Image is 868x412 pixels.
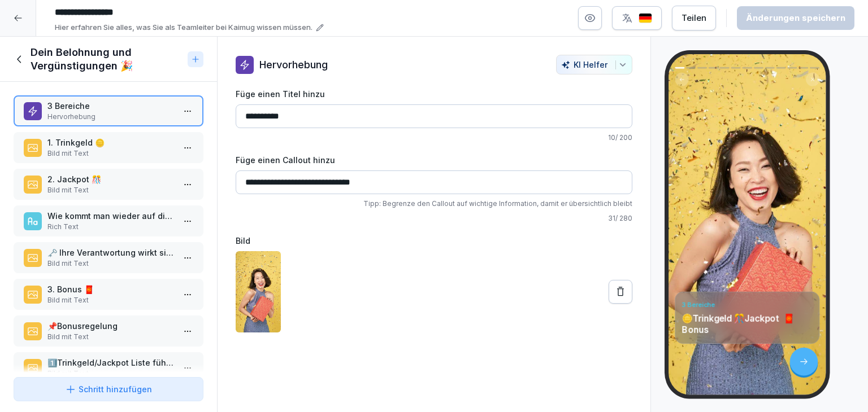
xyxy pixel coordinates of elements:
p: 🪙Trinkgeld 🎊Jackpot 🧧Bonus [682,313,813,335]
p: Bild mit Text [47,258,174,269]
p: Hervorhebung [259,57,328,72]
button: Teilen [672,6,716,30]
h4: 3 Bereiche [682,300,813,309]
p: 1️⃣​Trinkgeld/Jackpot Liste führen bzw. Cockpit vollständig ausfüllen [47,357,174,369]
div: KI Helfer [561,60,627,69]
img: de.svg [639,13,652,24]
p: Bild mit Text [47,295,174,305]
p: Hervorhebung [47,112,174,122]
button: Schritt hinzufügen [14,377,203,401]
div: ​📌​BonusregelungBild mit Text [14,315,203,347]
div: 2. Jackpot 🎊​Bild mit Text [14,169,203,200]
p: 31 / 280 [236,213,632,223]
div: 3. Bonus 🧧Bild mit Text [14,279,203,310]
label: Füge einen Titel hinzu [236,88,632,100]
div: 1️⃣​Trinkgeld/Jackpot Liste führen bzw. Cockpit vollständig ausfüllenBild mit Text [14,352,203,383]
p: Bild mit Text [47,185,174,195]
img: clmrhaojd0014356h6ag3hrug.jpg [236,251,281,332]
button: Änderungen speichern [737,6,854,30]
div: Wie kommt man wieder auf die Jackpot-Liste?Rich Text [14,205,203,236]
div: 🗝️​ Ihre Verantwortung wirkt sich nicht nur auf Ihren Bonus aus, sondern auch auf alle Mitarbeite... [14,242,203,273]
p: Bild mit Text [47,332,174,342]
button: KI Helfer [556,55,632,74]
p: ​📌​Bonusregelung [47,320,174,332]
p: 🗝️​ Ihre Verantwortung wirkt sich nicht nur auf Ihren Bonus aus, sondern auch auf alle Mitarbeite... [47,247,174,258]
div: Teilen [682,12,706,24]
div: Schritt hinzufügen [65,383,152,395]
p: Tipp: Begrenze den Callout auf wichtige Information, damit er übersichtlich bleibt [236,199,632,209]
p: 2. Jackpot 🎊​ [47,173,174,185]
div: Änderungen speichern [746,12,845,24]
div: 3 BereicheHervorhebung [14,95,203,126]
p: 1. Trinkgeld 🪙 [47,137,174,148]
p: Wie kommt man wieder auf die Jackpot-Liste? [47,210,174,222]
p: 3. Bonus 🧧 [47,283,174,295]
label: Bild [236,235,632,247]
p: Rich Text [47,222,174,232]
p: 10 / 200 [236,133,632,143]
p: Bild mit Text [47,148,174,159]
h1: Dein Belohnung und Vergünstigungen 🎉​ [31,46,183,73]
label: Füge einen Callout hinzu [236,154,632,166]
div: 1. Trinkgeld 🪙Bild mit Text [14,132,203,163]
p: Hier erfahren Sie alles, was Sie als Teamleiter bei Kaimug wissen müssen. [55,22,313,33]
p: 3 Bereiche [47,100,174,112]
